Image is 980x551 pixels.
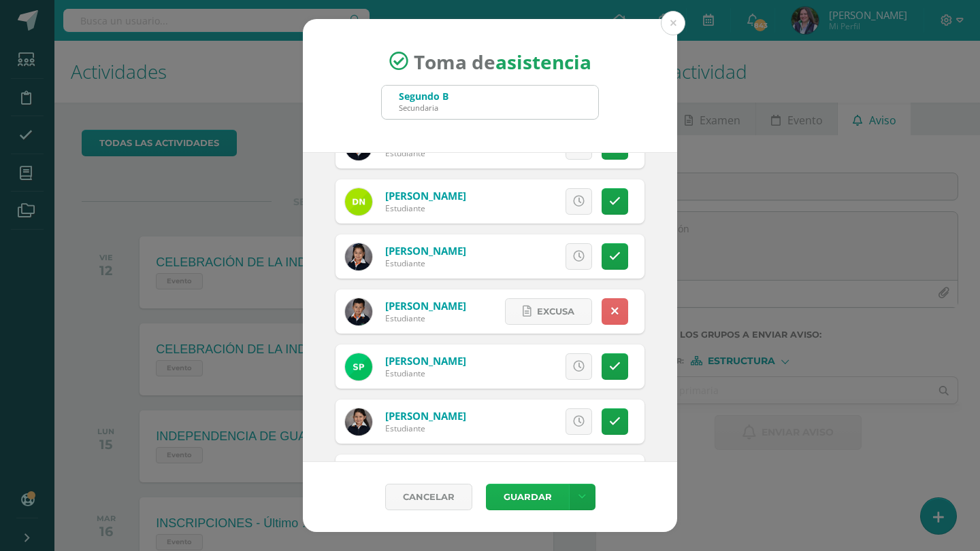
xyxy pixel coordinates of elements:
img: d2bba4b8ed9dd709db075a714d8b1348.png [345,353,372,380]
div: Estudiante [385,202,466,214]
div: Secundaria [399,103,448,113]
div: Estudiante [385,423,466,434]
strong: asistencia [495,48,591,74]
div: Segundo B [399,90,448,103]
a: [PERSON_NAME] [385,354,466,368]
img: 3088ce6bfbe40a0677bb980140693140.png [345,298,372,325]
div: Estudiante [385,147,466,159]
span: Excusa [537,299,574,324]
a: [PERSON_NAME] [385,409,466,423]
a: [PERSON_NAME] [385,299,466,313]
input: Busca un grado o sección aquí... [382,86,598,119]
img: 78c1b6c02991e6cb64d43bff1ad8ad53.png [345,408,372,436]
a: [PERSON_NAME] [385,244,466,257]
img: 9664b4062522546273803591c389744b.png [345,188,372,215]
button: Close (Esc) [661,11,685,35]
img: 446d829a7873cc934322d824e366f195.png [345,243,372,270]
span: Toma de [414,48,591,74]
div: Estudiante [385,257,466,269]
div: Estudiante [385,313,466,324]
a: [PERSON_NAME] [385,189,466,202]
button: Guardar [486,484,569,510]
a: Excusa [505,298,592,325]
div: Estudiante [385,368,466,379]
a: Cancelar [385,484,472,510]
